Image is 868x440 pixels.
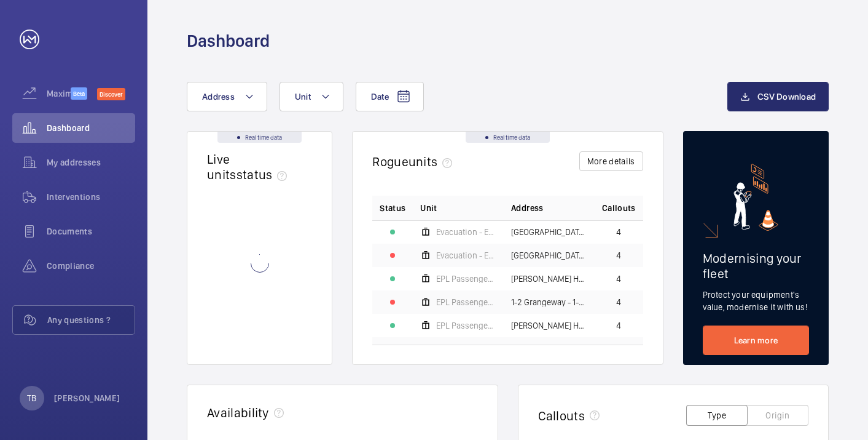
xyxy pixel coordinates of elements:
span: EPL Passenger Lift No 1 [436,321,496,330]
span: My addresses [47,156,135,169]
h2: Availability [207,405,269,420]
img: marketing-card.svg [733,164,778,231]
span: status [237,167,292,182]
span: units [409,154,458,169]
span: Interventions [47,191,135,203]
span: Evacuation - EPL No 4 Flats 45-101 R/h [436,251,496,260]
div: Real time data [466,132,550,143]
span: [PERSON_NAME] House - High Risk Building - [PERSON_NAME][GEOGRAPHIC_DATA] [511,321,587,330]
span: Compliance [47,260,135,272]
span: Unit [420,202,437,214]
span: [GEOGRAPHIC_DATA] C Flats 45-101 - High Risk Building - [GEOGRAPHIC_DATA] 45-101 [511,228,587,236]
span: 4 [616,298,621,306]
button: Unit [280,82,343,111]
button: Type [686,405,748,426]
span: EPL Passenger Lift No 2 [436,274,496,283]
span: Callouts [602,202,636,214]
span: 4 [616,274,621,283]
span: Unit [295,92,311,102]
button: More details [579,151,643,171]
div: Real time data [217,132,302,143]
span: Dashboard [47,122,135,134]
span: 4 [616,228,621,236]
span: Address [202,92,235,102]
span: Beta [71,87,87,100]
span: Address [511,202,543,214]
button: CSV Download [727,82,829,111]
button: Origin [747,405,808,426]
span: [GEOGRAPHIC_DATA] C Flats 45-101 - High Risk Building - [GEOGRAPHIC_DATA] 45-101 [511,251,587,260]
p: TB [27,392,36,404]
span: CSV Download [757,92,816,102]
span: [PERSON_NAME] House - [PERSON_NAME][GEOGRAPHIC_DATA] [511,274,587,283]
p: Protect your equipment's value, modernise it with us! [703,289,809,313]
span: EPL Passenger Lift [436,298,496,306]
span: 4 [616,321,621,330]
span: Maximize [47,87,71,100]
span: 4 [616,251,621,260]
span: Date [371,92,389,102]
span: Any questions ? [47,314,135,326]
button: Address [187,82,267,111]
span: Evacuation - EPL No 3 Flats 45-101 L/h [436,228,496,236]
button: Date [356,82,424,111]
a: Learn more [703,326,809,355]
p: [PERSON_NAME] [54,392,120,404]
p: Status [380,202,405,214]
h2: Rogue [372,154,457,169]
h1: Dashboard [187,30,270,52]
span: Discover [97,88,125,100]
span: 1-2 Grangeway - 1-2 [GEOGRAPHIC_DATA] [511,298,587,306]
h2: Modernising your fleet [703,250,809,281]
h2: Live units [207,151,292,182]
h2: Callouts [538,408,585,423]
span: Documents [47,225,135,238]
